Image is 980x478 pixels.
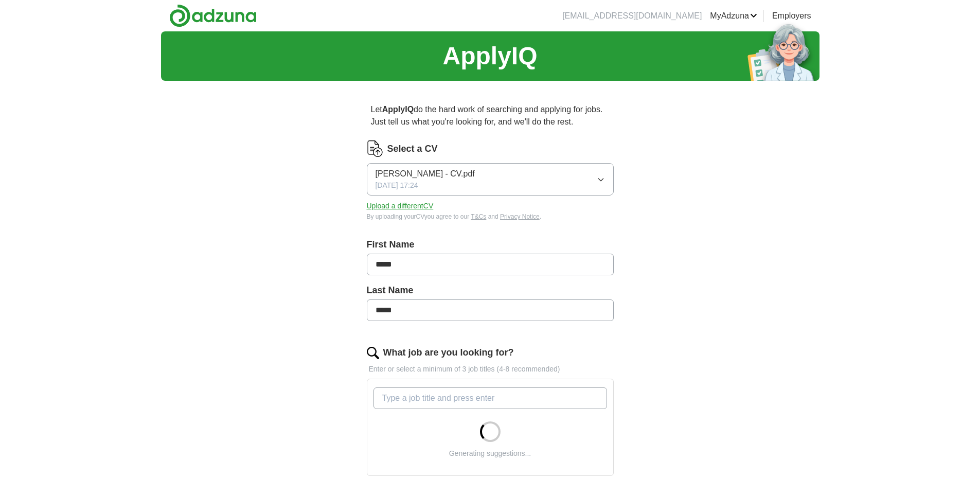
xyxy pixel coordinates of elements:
img: CV Icon [367,140,383,157]
p: Enter or select a minimum of 3 job titles (4-8 recommended) [367,364,614,375]
img: search.png [367,347,379,359]
img: Adzuna logo [169,4,257,27]
div: Generating suggestions... [449,448,531,459]
button: Upload a differentCV [367,201,434,211]
label: Last Name [367,284,614,297]
li: [EMAIL_ADDRESS][DOMAIN_NAME] [562,10,702,22]
strong: ApplyIQ [382,105,414,114]
label: First Name [367,238,614,252]
label: What job are you looking for? [383,346,514,360]
a: Employers [772,10,811,22]
button: [PERSON_NAME] - CV.pdf[DATE] 17:24 [367,163,614,196]
div: By uploading your CV you agree to our and . [367,212,614,221]
a: Privacy Notice [500,213,540,220]
h1: ApplyIQ [442,38,537,75]
a: T&Cs [471,213,486,220]
input: Type a job title and press enter [373,387,607,409]
span: [DATE] 17:24 [376,180,418,191]
a: MyAdzuna [710,10,757,22]
label: Select a CV [387,142,438,156]
p: Let do the hard work of searching and applying for jobs. Just tell us what you're looking for, an... [367,99,614,132]
span: [PERSON_NAME] - CV.pdf [376,168,475,180]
